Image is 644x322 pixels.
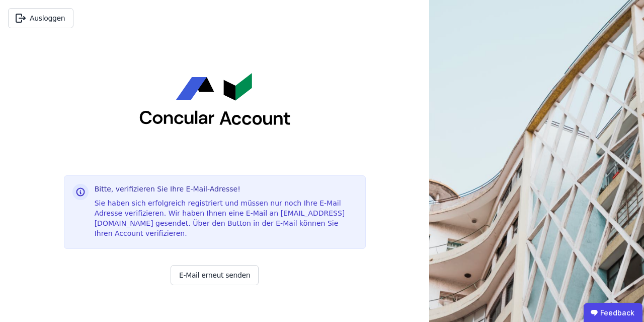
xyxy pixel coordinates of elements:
[8,8,73,28] button: Ausloggen
[171,265,259,285] button: E-Mail erneut senden
[139,73,290,125] img: Concular
[95,198,357,238] div: Sie haben sich erfolgreich registriert und müssen nur noch Ihre E-Mail Adresse verifizieren. Wir ...
[95,184,357,194] h3: Bitte, verifizieren Sie Ihre E-Mail-Adresse!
